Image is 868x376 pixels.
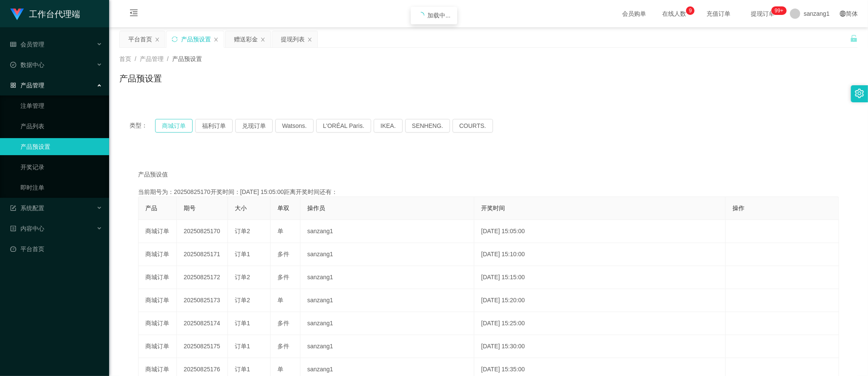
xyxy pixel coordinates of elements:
[172,55,202,62] span: 产品预设置
[747,11,779,17] span: 提现订单
[235,119,273,133] button: 兑现订单
[300,243,474,266] td: sanzang1
[119,72,162,85] h1: 产品预设置
[138,266,177,289] td: 商城订单
[10,82,16,88] i: 图标: appstore-o
[155,119,193,133] button: 商城订单
[10,226,16,231] i: 图标: profile
[177,289,228,312] td: 20250825173
[277,297,283,304] span: 单
[10,82,44,89] span: 产品管理
[300,220,474,243] td: sanzang1
[177,266,228,289] td: 20250825172
[840,11,846,17] i: 图标: global
[235,366,250,373] span: 订单1
[213,37,219,42] i: 图标: close
[234,31,258,47] div: 赠送彩金
[474,335,726,358] td: [DATE] 15:30:00
[177,220,228,243] td: 20250825170
[235,343,250,350] span: 订单1
[135,55,136,62] span: /
[235,205,247,211] span: 大小
[307,205,325,211] span: 操作员
[277,205,289,211] span: 单双
[405,119,450,133] button: SENHENG.
[167,55,169,62] span: /
[307,37,312,42] i: 图标: close
[20,159,102,176] a: 开奖记录
[128,31,152,47] div: 平台首页
[277,228,283,234] span: 单
[277,366,283,373] span: 单
[316,119,371,133] button: L'ORÉAL Paris.
[686,6,695,15] sup: 9
[10,41,16,47] i: 图标: table
[689,6,692,15] p: 9
[235,274,250,281] span: 订单2
[177,243,228,266] td: 20250825171
[374,119,403,133] button: IKEA.
[184,205,196,211] span: 期号
[10,225,44,232] span: 内容中心
[277,343,289,350] span: 多件
[277,274,289,281] span: 多件
[300,312,474,335] td: sanzang1
[138,335,177,358] td: 商城订单
[235,228,250,234] span: 订单2
[453,119,493,133] button: COURTS.
[130,119,155,133] span: 类型：
[119,55,131,62] span: 首页
[172,36,178,42] i: 图标: sync
[177,335,228,358] td: 20250825175
[855,89,864,98] i: 图标: setting
[474,312,726,335] td: [DATE] 15:25:00
[300,266,474,289] td: sanzang1
[20,118,102,135] a: 产品列表
[177,312,228,335] td: 20250825174
[300,335,474,358] td: sanzang1
[138,289,177,312] td: 商城订单
[119,0,148,28] i: 图标: menu-fold
[474,243,726,266] td: [DATE] 15:10:00
[20,179,102,196] a: 即时注单
[10,10,80,17] a: 工作台代理端
[474,289,726,312] td: [DATE] 15:20:00
[29,0,80,28] h1: 工作台代理端
[195,119,233,133] button: 福利订单
[732,205,744,211] span: 操作
[428,12,451,19] span: 加载中...
[10,41,44,48] span: 会员管理
[474,220,726,243] td: [DATE] 15:05:00
[181,31,211,47] div: 产品预设置
[235,297,250,304] span: 订单2
[277,320,289,327] span: 多件
[235,251,250,257] span: 订单1
[481,205,505,211] span: 开奖时间
[260,37,265,42] i: 图标: close
[145,205,157,211] span: 产品
[10,61,44,68] span: 数据中心
[275,119,314,133] button: Watsons.
[138,243,177,266] td: 商城订单
[138,188,839,197] div: 当前期号为：20250825170开奖时间：[DATE] 15:05:00距离开奖时间还有：
[277,251,289,257] span: 多件
[850,35,858,42] i: 图标: unlock
[138,220,177,243] td: 商城订单
[10,205,16,211] i: 图标: form
[474,266,726,289] td: [DATE] 15:15:00
[235,320,250,327] span: 订单1
[138,170,168,179] span: 产品预设值
[281,31,305,47] div: 提现列表
[10,9,24,20] img: logo.9652507e.png
[155,37,160,42] i: 图标: close
[418,12,424,19] i: icon: loading
[140,55,164,62] span: 产品管理
[138,312,177,335] td: 商城订单
[771,6,787,15] sup: 962
[702,11,735,17] span: 充值订单
[10,240,102,257] a: 图标: dashboard平台首页
[300,289,474,312] td: sanzang1
[10,62,16,68] i: 图标: check-circle-o
[20,138,102,155] a: 产品预设置
[658,11,690,17] span: 在线人数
